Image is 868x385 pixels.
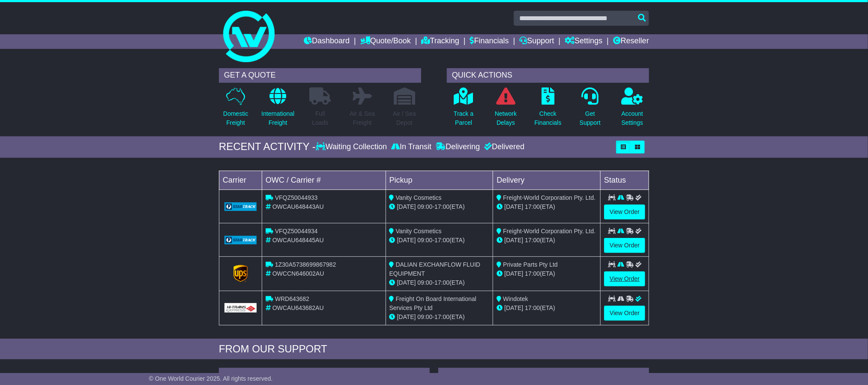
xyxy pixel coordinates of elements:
[219,68,421,83] div: GET A QUOTE
[309,109,331,127] p: Full Loads
[434,279,449,286] span: 17:00
[304,34,350,49] a: Dashboard
[565,34,602,49] a: Settings
[504,304,523,311] span: [DATE]
[397,279,416,286] span: [DATE]
[504,237,523,244] span: [DATE]
[434,237,449,244] span: 17:00
[503,295,528,302] span: Windotek
[275,228,318,235] span: VFQZ50044934
[497,202,597,211] div: (ETA)
[494,87,517,132] a: NetworkDelays
[360,34,411,49] a: Quote/Book
[275,261,336,268] span: 1Z30A5738699867982
[497,236,597,245] div: (ETA)
[493,171,601,189] td: Delivery
[519,34,554,49] a: Support
[503,228,596,235] span: Freight-World Corporation Pty. Ltd.
[386,171,493,189] td: Pickup
[272,237,324,244] span: OWCAU648445AU
[396,228,442,235] span: Vanity Cosmetics
[525,237,540,244] span: 17:00
[418,237,433,244] span: 09:00
[470,34,509,49] a: Financials
[434,313,449,320] span: 17:00
[604,205,645,220] a: View Order
[389,142,434,152] div: In Transit
[434,142,482,152] div: Delivering
[422,34,459,49] a: Tracking
[601,171,649,189] td: Status
[275,295,309,302] span: WRD643682
[389,278,490,287] div: - (ETA)
[389,295,476,311] span: Freight On Board International Services Pty Ltd
[453,87,474,132] a: Track aParcel
[525,304,540,311] span: 17:00
[622,109,644,127] p: Account Settings
[223,87,248,132] a: DomesticFreight
[418,203,433,210] span: 09:00
[262,171,386,189] td: OWC / Carrier #
[272,270,324,277] span: OWCCN646002AU
[482,142,524,152] div: Delivered
[316,142,389,152] div: Waiting Collection
[272,203,324,210] span: OWCAU648443AU
[447,68,649,83] div: QUICK ACTIONS
[418,313,433,320] span: 09:00
[525,270,540,277] span: 17:00
[272,304,324,311] span: OWCAU643682AU
[149,375,273,382] span: © One World Courier 2025. All rights reserved.
[535,109,562,127] p: Check Financials
[219,343,649,355] div: FROM OUR SUPPORT
[233,265,248,282] img: GetCarrierServiceLogo
[525,203,540,210] span: 17:00
[397,313,416,320] span: [DATE]
[604,271,645,286] a: View Order
[503,261,558,268] span: Private Parts Pty Ltd
[495,109,517,127] p: Network Delays
[497,269,597,278] div: (ETA)
[579,87,601,132] a: GetSupport
[621,87,644,132] a: AccountSettings
[219,141,316,153] div: RECENT ACTIVITY -
[350,109,375,127] p: Air & Sea Freight
[261,109,294,127] p: International Freight
[604,238,645,253] a: View Order
[224,236,257,244] img: GetCarrierServiceLogo
[504,270,523,277] span: [DATE]
[504,203,523,210] span: [DATE]
[397,237,416,244] span: [DATE]
[434,203,449,210] span: 17:00
[224,303,257,313] img: GetCarrierServiceLogo
[393,109,416,127] p: Air / Sea Depot
[224,202,257,211] img: GetCarrierServiceLogo
[497,304,597,313] div: (ETA)
[389,202,490,211] div: - (ETA)
[503,194,596,201] span: Freight-World Corporation Pty. Ltd.
[534,87,562,132] a: CheckFinancials
[219,171,262,189] td: Carrier
[418,279,433,286] span: 09:00
[223,109,248,127] p: Domestic Freight
[389,261,480,277] span: DALIAN EXCHANFLOW FLUID EQUIPMENT
[397,203,416,210] span: [DATE]
[613,34,649,49] a: Reseller
[604,306,645,321] a: View Order
[454,109,473,127] p: Track a Parcel
[389,313,490,322] div: - (ETA)
[396,194,442,201] span: Vanity Cosmetics
[275,194,318,201] span: VFQZ50044933
[261,87,295,132] a: InternationalFreight
[389,236,490,245] div: - (ETA)
[580,109,601,127] p: Get Support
